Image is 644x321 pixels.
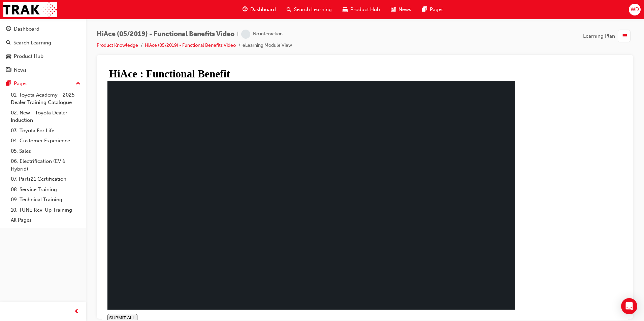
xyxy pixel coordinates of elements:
[343,5,348,14] span: car-icon
[97,42,138,48] a: Product Knowledge
[8,194,83,205] a: 09. Technical Training
[145,42,236,48] a: HiAce (05/2019) - Functional Benefits Video
[3,77,83,90] button: Pages
[8,108,83,126] a: 02. New - Toyota Dealer Induction
[241,30,250,39] span: learningRecordVerb_NONE-icon
[8,205,83,215] a: 10. TUNE Rev-Up Training
[621,298,637,314] div: Open Intercom Messenger
[417,3,449,16] a: pages-iconPages
[631,6,639,13] span: WD
[287,5,291,14] span: search-icon
[6,53,11,60] span: car-icon
[3,64,83,76] a: News
[583,30,633,42] button: Learning Plan
[237,30,238,38] span: |
[8,156,83,174] a: 06. Electrification (EV & Hybrid)
[250,6,276,13] span: Dashboard
[337,3,385,16] a: car-iconProduct Hub
[3,22,83,77] button: DashboardSearch LearningProduct HubNews
[629,4,641,15] button: WD
[385,3,417,16] a: news-iconNews
[583,32,615,40] span: Learning Plan
[622,32,627,40] span: list-icon
[3,2,57,17] img: Trak
[13,39,51,47] div: Search Learning
[398,6,411,13] span: News
[8,146,83,156] a: 05. Sales
[6,67,11,73] span: news-icon
[430,6,444,13] span: Pages
[14,66,27,74] div: News
[391,5,396,14] span: news-icon
[8,215,83,225] a: All Pages
[6,40,11,46] span: search-icon
[422,5,427,14] span: pages-icon
[243,42,292,49] li: eLearning Module View
[3,50,83,63] a: Product Hub
[14,25,39,33] div: Dashboard
[8,184,83,195] a: 08. Service Training
[74,308,79,316] span: prev-icon
[76,79,80,88] span: up-icon
[8,126,83,136] a: 03. Toyota For Life
[97,30,234,38] span: HiAce (05/2019) - Functional Benefits Video
[8,90,83,108] a: 01. Toyota Academy - 2025 Dealer Training Catalogue
[3,37,83,49] a: Search Learning
[8,136,83,146] a: 04. Customer Experience
[8,174,83,184] a: 07. Parts21 Certification
[6,26,11,32] span: guage-icon
[14,52,43,60] div: Product Hub
[237,3,281,16] a: guage-iconDashboard
[243,5,248,14] span: guage-icon
[350,6,380,13] span: Product Hub
[281,3,337,16] a: search-iconSearch Learning
[14,80,28,87] div: Pages
[294,6,332,13] span: Search Learning
[3,23,83,35] a: Dashboard
[6,81,11,87] span: pages-icon
[253,31,283,37] div: No interaction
